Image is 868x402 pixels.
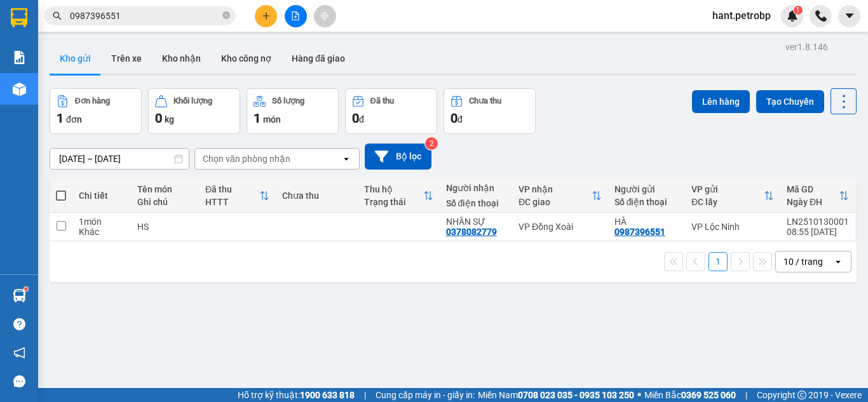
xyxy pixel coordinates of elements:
div: Số điện thoại [446,198,506,208]
span: close-circle [222,11,230,19]
div: Số điện thoại [614,197,679,207]
div: 0378082779 [446,227,497,237]
span: 0 [451,111,458,126]
button: Chưa thu0đ [444,88,536,134]
button: Trên xe [101,43,152,74]
button: Kho nhận [152,43,211,74]
span: đ [359,114,364,124]
div: VP Lộc Ninh [691,222,774,232]
sup: 1 [794,6,803,15]
div: Người nhận [446,183,506,193]
span: message [13,375,25,387]
div: Trạng thái [364,197,423,207]
span: 1 [57,111,64,126]
div: Số lượng [272,97,304,105]
span: đ [458,114,463,124]
span: ⚪️ [637,392,641,398]
img: solution-icon [13,51,26,64]
th: Toggle SortBy [358,179,440,213]
button: caret-down [838,5,860,27]
span: 1 [254,111,261,126]
div: 10 / trang [783,255,823,268]
svg: open [341,154,351,164]
div: LN2510130001 [787,217,849,227]
span: aim [320,11,329,20]
span: Cung cấp máy in - giấy in: [376,388,475,402]
input: Tìm tên, số ĐT hoặc mã đơn [70,9,220,23]
img: logo-vxr [11,8,27,27]
div: Đơn hàng [75,97,110,105]
strong: 0369 525 060 [681,390,736,400]
span: file-add [291,11,300,20]
svg: open [833,257,843,267]
span: | [364,388,366,402]
button: Bộ lọc [365,144,431,170]
strong: 1900 633 818 [300,390,355,400]
span: 0 [352,111,359,126]
div: Người gửi [614,184,679,194]
div: HS [137,222,193,232]
div: 0987396551 [614,227,665,237]
span: notification [13,347,25,359]
span: Hỗ trợ kỹ thuật: [238,388,355,402]
span: 1 [796,6,800,15]
th: Toggle SortBy [199,179,276,213]
div: 08:55 [DATE] [787,227,849,237]
button: plus [255,5,277,27]
div: Chưa thu [282,191,351,201]
div: Khối lượng [173,97,212,105]
span: copyright [797,391,806,399]
span: Miền Bắc [644,388,736,402]
button: Kho công nợ [211,43,281,74]
img: warehouse-icon [13,289,26,302]
button: Hàng đã giao [281,43,355,74]
span: món [263,114,281,124]
div: Đã thu [370,97,394,105]
sup: 2 [425,137,438,150]
div: VP Đồng Xoài [519,222,602,232]
button: Kho gửi [50,43,101,74]
th: Toggle SortBy [780,179,855,213]
input: Select a date range. [50,149,189,169]
span: Miền Nam [478,388,634,402]
div: Ngày ĐH [787,197,839,207]
button: Đơn hàng1đơn [50,88,142,134]
span: search [53,11,62,20]
button: Khối lượng0kg [148,88,240,134]
th: Toggle SortBy [685,179,780,213]
div: Ghi chú [137,197,193,207]
img: phone-icon [815,10,827,22]
strong: 0708 023 035 - 0935 103 250 [518,390,634,400]
button: 1 [709,252,728,271]
div: NHÂN SỰ [446,217,506,227]
span: hant.petrobp [702,8,781,23]
div: VP gửi [691,184,764,194]
div: Chi tiết [79,191,125,201]
span: plus [262,11,271,20]
sup: 1 [24,287,28,291]
div: Thu hộ [364,184,423,194]
span: caret-down [844,10,855,22]
img: icon-new-feature [787,10,798,22]
div: ĐC lấy [691,197,764,207]
div: Tên món [137,184,193,194]
div: ver 1.8.146 [785,40,828,54]
button: file-add [285,5,307,27]
span: 0 [155,111,162,126]
button: Tạo Chuyến [756,90,824,113]
span: đơn [66,114,82,124]
div: Đã thu [205,184,259,194]
button: aim [314,5,336,27]
img: warehouse-icon [13,83,26,96]
span: kg [165,114,174,124]
span: question-circle [13,318,25,330]
div: Khác [79,227,125,237]
th: Toggle SortBy [512,179,608,213]
button: Lên hàng [692,90,750,113]
div: Mã GD [787,184,839,194]
div: Chưa thu [469,97,501,105]
span: close-circle [222,10,230,22]
div: VP nhận [519,184,592,194]
div: HTTT [205,197,259,207]
div: Chọn văn phòng nhận [203,152,290,165]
